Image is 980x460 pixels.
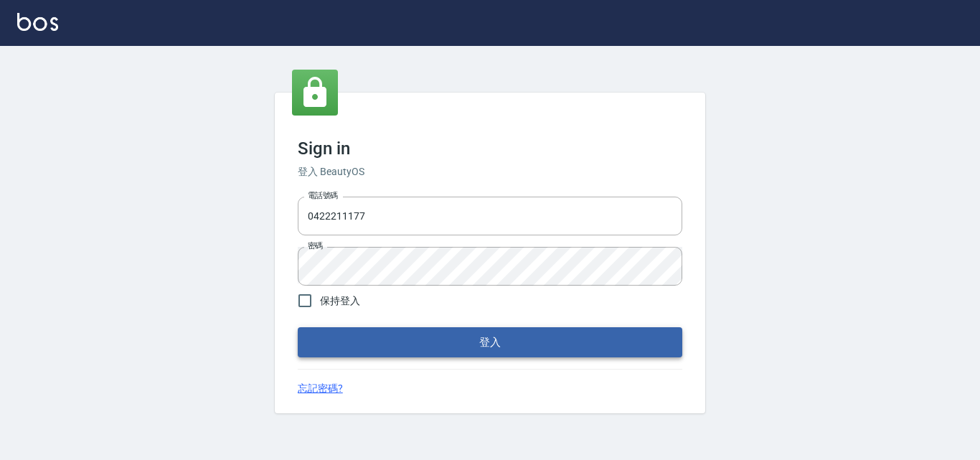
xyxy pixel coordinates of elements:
[298,327,682,357] button: 登入
[298,381,343,396] a: 忘記密碼?
[298,139,682,159] h3: Sign in
[308,190,338,201] label: 電話號碼
[17,13,58,31] img: Logo
[308,240,323,251] label: 密碼
[320,294,360,309] span: 保持登入
[298,164,682,179] h6: 登入 BeautyOS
